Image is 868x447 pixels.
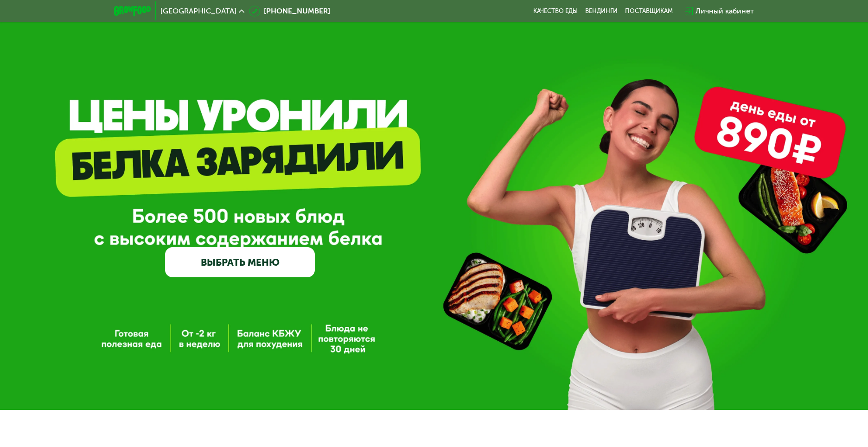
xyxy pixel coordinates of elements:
[696,6,754,17] div: Личный кабинет
[165,247,315,277] a: ВЫБРАТЬ МЕНЮ
[585,7,618,15] a: Вендинги
[249,6,330,17] a: [PHONE_NUMBER]
[625,7,673,15] div: поставщикам
[533,7,578,15] a: Качество еды
[160,7,236,15] span: [GEOGRAPHIC_DATA]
